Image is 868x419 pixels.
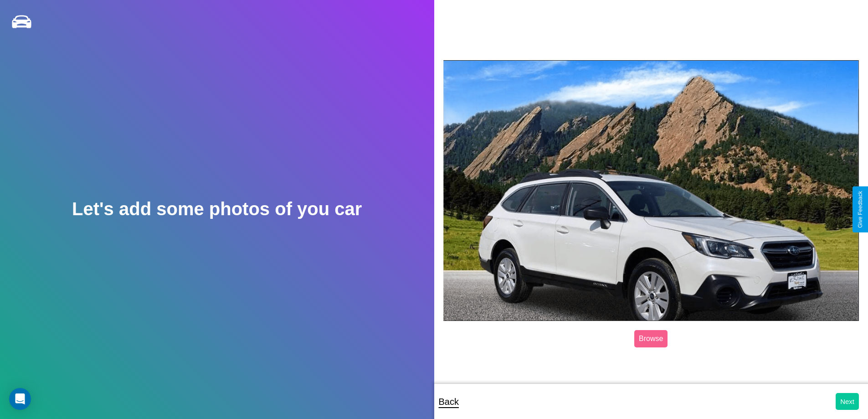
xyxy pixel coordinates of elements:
div: Give Feedback [857,191,863,228]
p: Back [439,393,459,410]
button: Next [836,393,859,410]
label: Browse [634,330,668,347]
h2: Let's add some photos of you car [72,199,362,219]
img: posted [443,60,859,321]
div: Open Intercom Messenger [9,388,31,410]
